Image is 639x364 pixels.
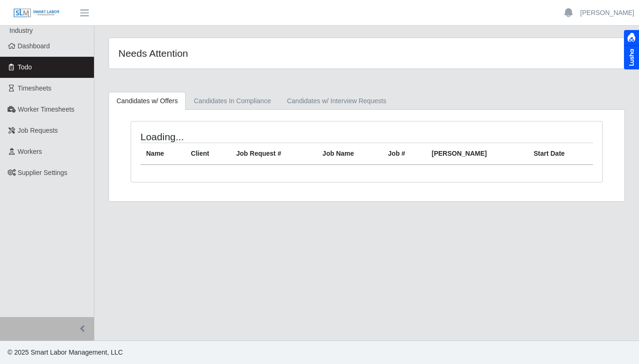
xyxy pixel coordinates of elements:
th: Name [140,143,185,165]
span: Todo [18,63,32,71]
h4: Needs Attention [118,47,317,59]
a: Candidates In Compliance [186,92,279,110]
th: Job Name [317,143,382,165]
span: Worker Timesheets [18,106,74,113]
img: SLM Logo [13,8,60,18]
h4: Loading... [140,131,321,143]
th: Client [185,143,230,165]
span: © 2025 Smart Labor Management, LLC [8,349,123,356]
a: [PERSON_NAME] [580,8,634,18]
a: Candidates w/ Interview Requests [279,92,395,110]
a: Candidates w/ Offers [109,92,186,110]
span: Industry [9,27,33,34]
th: Job # [382,143,426,165]
span: Dashboard [18,42,50,50]
th: Start Date [528,143,593,165]
span: Job Requests [18,127,58,134]
th: Job Request # [231,143,317,165]
th: [PERSON_NAME] [426,143,528,165]
span: Workers [18,148,42,155]
span: Supplier Settings [18,169,68,176]
span: Timesheets [18,84,52,92]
